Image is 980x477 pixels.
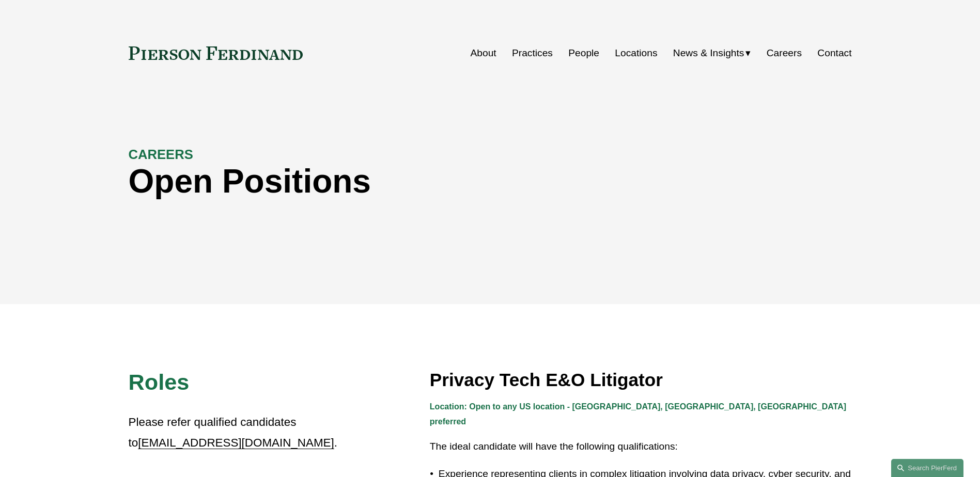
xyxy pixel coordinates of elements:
a: Search this site [891,459,963,477]
span: Roles [129,370,190,394]
a: Locations [615,43,657,63]
a: Careers [767,43,802,63]
a: [EMAIL_ADDRESS][DOMAIN_NAME] [138,436,334,449]
a: About [471,43,496,63]
span: News & Insights [673,44,744,62]
strong: CAREERS [129,147,193,162]
a: folder dropdown [673,43,751,63]
p: Please refer qualified candidates to . [129,412,339,454]
p: The ideal candidate will have the following qualifications: [430,438,852,456]
a: People [568,43,599,63]
a: Practices [512,43,553,63]
a: Contact [817,43,851,63]
strong: Location: Open to any US location - [GEOGRAPHIC_DATA], [GEOGRAPHIC_DATA], [GEOGRAPHIC_DATA] prefe... [430,402,849,426]
h3: Privacy Tech E&O Litigator [430,369,852,391]
h1: Open Positions [129,163,671,200]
